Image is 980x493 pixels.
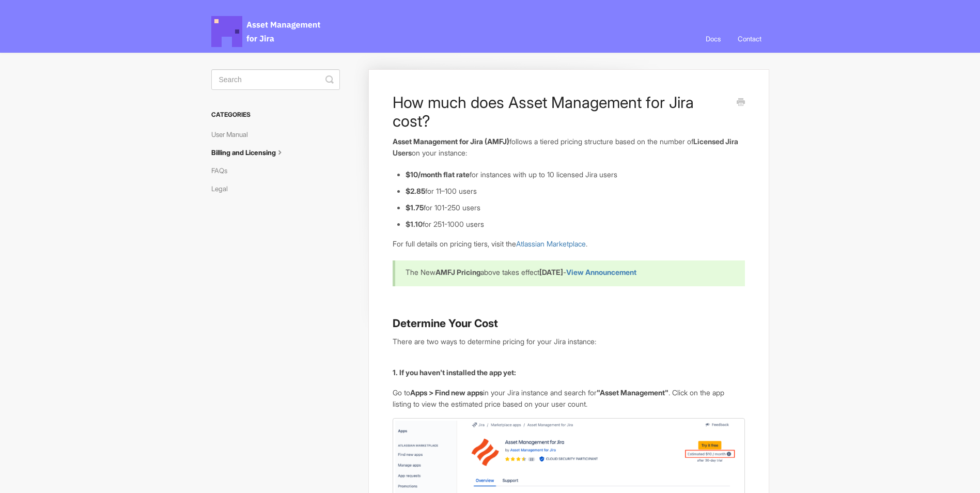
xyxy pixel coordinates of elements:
[737,97,745,109] a: Print this Article
[393,336,744,347] p: There are two ways to determine pricing for your Jira instance:
[393,316,744,331] h3: Determine Your Cost
[211,144,293,161] a: Billing and Licensing
[211,180,236,197] a: Legal
[406,202,744,213] li: for 101-250 users
[393,238,744,250] p: For full details on pricing tiers, visit the .
[406,219,744,230] li: for 251-1000 users
[730,25,769,53] a: Contact
[393,136,744,158] p: follows a tiered pricing structure based on the number of on your instance:
[410,388,483,397] strong: Apps > Find new apps
[211,105,340,124] h3: Categories
[597,388,668,397] strong: "Asset Management"
[435,268,480,276] b: AMFJ Pricing
[566,268,636,276] a: View Announcement
[211,126,256,143] a: User Manual
[406,220,423,228] b: $1.10
[406,203,424,212] strong: $1.75
[406,186,744,197] li: for 11–100 users
[539,268,563,276] b: [DATE]
[406,267,732,278] p: The New above takes effect -
[393,93,729,130] h1: How much does Asset Management for Jira cost?
[698,25,728,53] a: Docs
[393,368,516,377] strong: 1. If you haven't installed the app yet:
[211,16,322,47] span: Asset Management for Jira Docs
[406,169,744,180] li: for instances with up to 10 licensed Jira users
[393,387,744,409] p: Go to in your Jira instance and search for . Click on the app listing to view the estimated price...
[406,170,470,179] strong: $10/month flat rate
[393,137,509,146] strong: Asset Management for Jira (AMFJ)
[211,69,340,90] input: Search
[393,137,738,157] b: Licensed Jira Users
[211,162,235,179] a: FAQs
[516,239,586,248] a: Atlassian Marketplace
[406,187,425,195] strong: $2.85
